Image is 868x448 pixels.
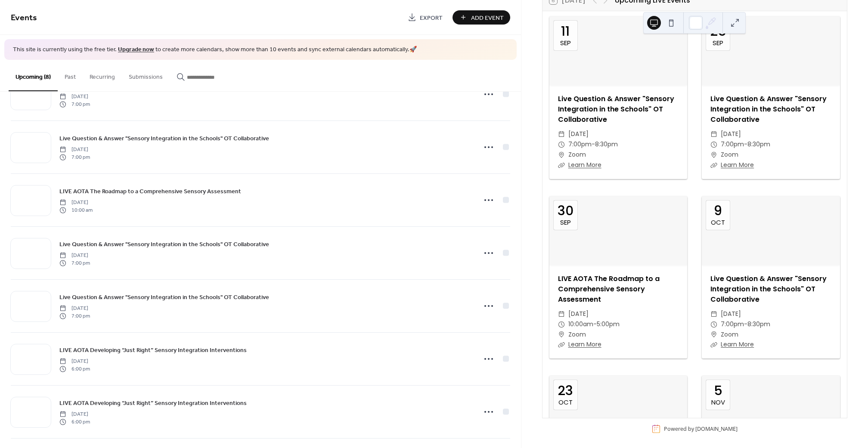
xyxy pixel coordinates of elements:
button: Recurring [83,60,122,90]
div: ​ [710,129,717,139]
span: Add Event [471,13,504,22]
div: ​ [710,330,717,340]
span: [DATE] [59,410,90,418]
div: ​ [710,150,717,160]
span: Live Question & Answer "Sensory Integration in the Schools" OT Collaborative [59,240,269,249]
span: [DATE] [59,93,90,100]
span: 10:00 am [59,207,93,214]
button: Submissions [122,60,170,90]
span: 8:30pm [595,139,618,150]
div: Sep [560,219,571,226]
span: Zoom [721,330,738,340]
button: Add Event [453,10,510,25]
a: [DOMAIN_NAME] [695,425,738,433]
span: Export [420,13,443,22]
a: LIVE AOTA The Roadmap to a Comprehensive Sensory Assessment [59,186,241,196]
span: LIVE AOTA Developing “Just Right” Sensory Integration Interventions [59,399,247,408]
a: Live Question & Answer "Sensory Integration in the Schools" OT Collaborative [710,274,827,304]
a: Live Question & Answer "Sensory Integration in the Schools" OT Collaborative [59,133,269,143]
span: [DATE] [721,309,741,319]
span: Live Question & Answer "Sensory Integration in the Schools" OT Collaborative [59,134,269,143]
span: 7:00pm [721,319,744,330]
a: LIVE AOTA Developing “Just Right” Sensory Integration Interventions [59,345,247,355]
button: Upcoming (8) [9,60,58,91]
span: [DATE] [59,251,90,259]
button: Past [58,60,83,90]
a: Upgrade now [118,44,154,56]
span: - [744,319,747,330]
span: 6:00 pm [59,418,90,426]
div: ​ [558,139,565,150]
span: 7:00pm [721,139,744,150]
div: ​ [710,139,717,150]
span: 7:00 pm [59,154,90,161]
div: Oct [558,399,573,405]
div: 30 [558,204,573,217]
span: - [592,139,595,150]
span: Zoom [721,150,738,160]
a: Learn More [721,340,754,349]
div: ​ [558,160,565,170]
span: [DATE] [59,304,90,312]
span: - [593,319,597,330]
span: [DATE] [59,198,93,206]
a: Learn More [568,161,601,169]
span: - [744,139,747,150]
a: Export [401,10,449,25]
div: Oct [711,219,725,226]
span: Zoom [568,330,586,340]
span: 7:00 pm [59,260,90,267]
div: Powered by [664,425,738,433]
span: [DATE] [568,129,589,139]
a: Learn More [721,161,754,169]
span: [DATE] [59,357,90,365]
div: 23 [558,384,573,397]
div: ​ [558,129,565,139]
div: ​ [558,319,565,330]
span: 7:00 pm [59,101,90,108]
div: ​ [558,309,565,319]
a: LIVE AOTA The Roadmap to a Comprehensive Sensory Assessment [558,274,660,304]
span: This site is currently using the free tier. to create more calendars, show more than 10 events an... [13,46,417,54]
a: Live Question & Answer "Sensory Integration in the Schools" OT Collaborative [59,292,269,302]
span: 7:00pm [568,139,592,150]
span: [DATE] [721,129,741,139]
a: Learn More [568,340,601,349]
span: 10:00am [568,319,593,330]
div: 9 [714,204,722,217]
a: LIVE AOTA Developing “Just Right” Sensory Integration Interventions [59,398,247,408]
span: 5:00pm [597,319,620,330]
span: Live Question & Answer "Sensory Integration in the Schools" OT Collaborative [59,293,269,302]
div: ​ [710,340,717,350]
span: 7:00 pm [59,312,90,320]
span: Events [11,9,37,26]
a: Live Question & Answer "Sensory Integration in the Schools" OT Collaborative [59,239,269,249]
span: [DATE] [568,309,589,319]
div: ​ [558,340,565,350]
div: 5 [714,384,722,397]
div: 25 [710,25,726,38]
div: ​ [710,319,717,330]
span: LIVE AOTA Developing “Just Right” Sensory Integration Interventions [59,346,247,355]
a: Live Question & Answer "Sensory Integration in the Schools" OT Collaborative [710,94,827,124]
span: [DATE] [59,145,90,153]
span: LIVE AOTA The Roadmap to a Comprehensive Sensory Assessment [59,187,241,196]
div: ​ [710,160,717,170]
div: Sep [713,40,723,46]
div: ​ [558,150,565,160]
span: 8:30pm [747,319,770,330]
div: ​ [558,330,565,340]
span: Zoom [568,150,586,160]
div: Nov [711,399,725,405]
span: 8:30pm [747,139,770,150]
div: ​ [710,309,717,319]
div: Sep [560,40,571,46]
div: 11 [561,25,570,38]
span: 6:00 pm [59,365,90,373]
a: Live Question & Answer "Sensory Integration in the Schools" OT Collaborative [558,94,674,124]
